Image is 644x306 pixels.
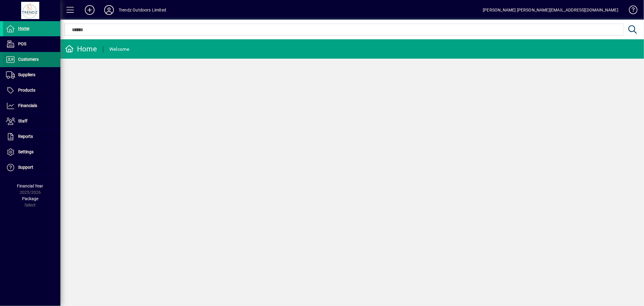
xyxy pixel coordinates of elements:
a: Staff [3,114,60,129]
span: POS [18,41,26,46]
button: Profile [99,5,119,15]
div: [PERSON_NAME] [PERSON_NAME][EMAIL_ADDRESS][DOMAIN_NAME] [483,5,618,15]
a: POS [3,37,60,52]
span: Staff [18,119,27,123]
a: Support [3,160,60,175]
span: Financial Year [17,184,43,188]
div: Trendz Outdoors Limited [119,5,166,15]
a: Products [3,83,60,98]
a: Knowledge Base [624,1,636,21]
span: Reports [18,134,33,139]
span: Support [18,165,33,170]
div: Welcome [109,44,130,54]
span: Settings [18,149,34,154]
a: Reports [3,129,60,144]
span: Package [22,196,38,201]
span: Home [18,26,29,31]
span: Financials [18,103,37,108]
button: Add [80,5,99,15]
span: Products [18,88,35,93]
span: Suppliers [18,72,35,77]
a: Settings [3,145,60,160]
div: Home [65,44,97,54]
a: Customers [3,52,60,67]
a: Suppliers [3,67,60,83]
span: Customers [18,57,39,62]
a: Financials [3,98,60,113]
